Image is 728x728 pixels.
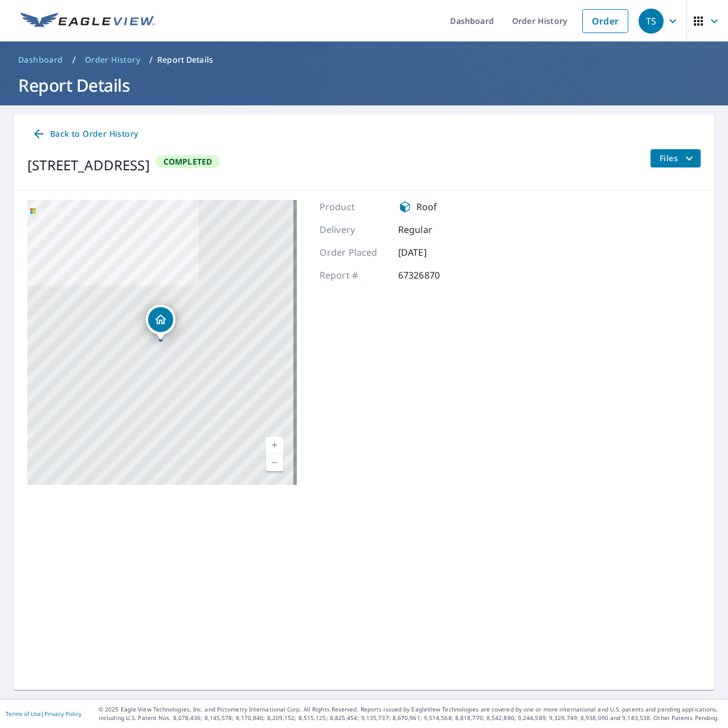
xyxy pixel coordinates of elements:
img: EV Logo [21,13,155,30]
a: Terms of Use [6,710,41,718]
span: Completed [157,156,219,167]
p: Product [320,200,388,214]
li: / [72,53,76,67]
span: Order History [85,54,140,66]
a: Order [582,9,628,33]
p: Report # [320,268,388,282]
a: Order History [80,51,145,69]
div: TS [639,9,664,34]
nav: breadcrumb [14,51,714,69]
p: | [6,710,81,717]
p: © 2025 Eagle View Technologies, Inc. and Pictometry International Corp. All Rights Reserved. Repo... [99,705,722,722]
p: Order Placed [320,246,388,259]
span: Dashboard [18,54,63,66]
p: [DATE] [398,246,467,259]
p: Delivery [320,223,388,236]
li: / [149,53,153,67]
a: Back to Order History [27,124,142,145]
p: Regular [398,223,467,236]
button: filesDropdownBtn-67326870 [650,149,701,167]
span: Files [660,152,696,165]
a: Current Level 17, Zoom In [266,437,283,454]
h1: Report Details [14,73,714,97]
span: Back to Order History [32,127,138,141]
a: Privacy Policy [44,710,81,718]
div: [STREET_ADDRESS] [27,155,150,175]
a: Current Level 17, Zoom Out [266,454,283,471]
p: Report Details [157,54,213,66]
div: Roof [398,200,467,214]
a: Dashboard [14,51,68,69]
p: 67326870 [398,268,467,282]
div: Dropped pin, building 1, Residential property, 6447 S Indianapolis Ave Tulsa, OK 74136 [146,305,175,340]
